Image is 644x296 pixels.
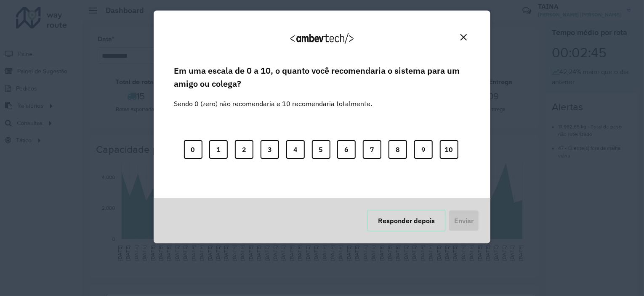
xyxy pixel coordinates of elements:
button: 6 [337,140,356,159]
button: 9 [414,140,433,159]
img: Logo Ambevtech [290,33,354,44]
label: Em uma escala de 0 a 10, o quanto você recomendaria o sistema para um amigo ou colega? [174,64,470,90]
button: Responder depois [367,210,446,232]
button: 3 [261,140,279,159]
button: 4 [286,140,305,159]
button: 2 [235,140,253,159]
button: 5 [312,140,330,159]
button: 1 [209,140,228,159]
button: 7 [363,140,381,159]
button: 10 [440,140,458,159]
img: Close [460,34,467,40]
button: 8 [389,140,407,159]
button: 0 [184,140,202,159]
button: Close [457,31,470,44]
label: Sendo 0 (zero) não recomendaria e 10 recomendaria totalmente. [174,88,372,109]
